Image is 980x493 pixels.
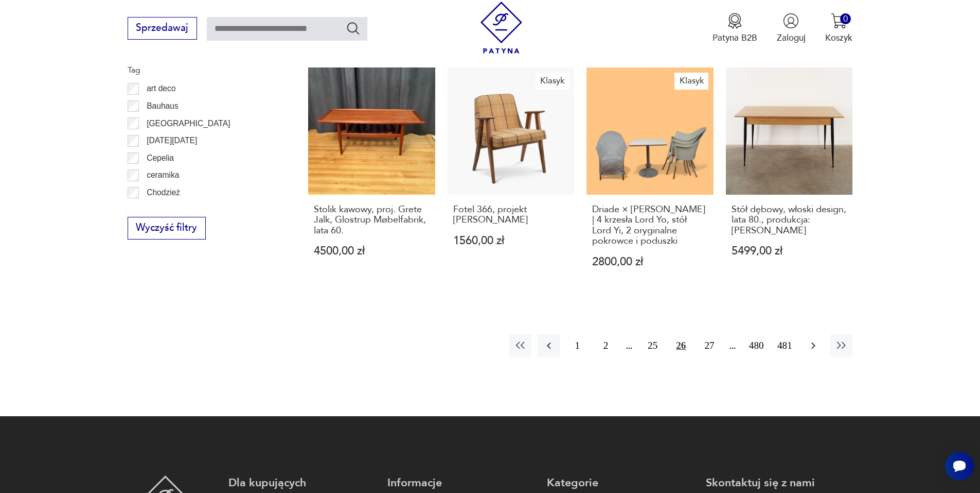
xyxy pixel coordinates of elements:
p: Informacje [387,475,534,490]
div: 0 [840,13,851,24]
h3: Stolik kawowy, proj. Grete Jalk, Glostrup Møbelfabrik, lata 60. [314,205,430,236]
p: Dla kupujących [228,475,375,490]
button: Szukaj [346,21,361,36]
p: Cepelia [147,151,174,165]
a: Stół dębowy, włoski design, lata 80., produkcja: WłochyStół dębowy, włoski design, lata 80., prod... [726,67,853,291]
p: Koszyk [825,32,852,44]
button: 481 [774,334,796,356]
a: KlasykDriade × Philippe Starck | 4 krzesła Lord Yo, stół Lord Yi, 2 oryginalne pokrowce i poduszk... [586,67,714,291]
button: 27 [698,334,720,356]
p: Bauhaus [147,99,179,113]
a: Ikona medaluPatyna B2B [712,13,757,44]
p: [DATE][DATE] [147,134,197,147]
button: Wyczyść filtry [128,217,206,240]
h3: Fotel 366, projekt [PERSON_NAME] [453,205,569,226]
p: Patyna B2B [712,32,757,44]
a: KlasykFotel 366, projekt Józef ChierowskiFotel 366, projekt [PERSON_NAME]1560,00 zł [448,67,575,291]
p: art deco [147,82,175,95]
p: Ćmielów [147,203,177,216]
p: Skontaktuj się z nami [706,475,852,490]
p: 2800,00 zł [592,257,708,267]
p: Tag [128,63,279,77]
a: Stolik kawowy, proj. Grete Jalk, Glostrup Møbelfabrik, lata 60.Stolik kawowy, proj. Grete Jalk, G... [308,67,435,291]
p: Zaloguj [777,32,806,44]
button: 480 [745,334,768,356]
p: [GEOGRAPHIC_DATA] [147,117,230,130]
button: Zaloguj [777,13,806,44]
p: 5499,00 zł [732,246,847,257]
p: 4500,00 zł [314,246,430,257]
p: 1560,00 zł [453,235,569,246]
h3: Driade × [PERSON_NAME] | 4 krzesła Lord Yo, stół Lord Yi, 2 oryginalne pokrowce i poduszki [592,205,708,247]
img: Ikonka użytkownika [783,13,799,29]
a: Sprzedawaj [128,25,197,33]
button: 2 [595,334,617,356]
button: Patyna B2B [712,13,757,44]
img: Patyna - sklep z meblami i dekoracjami vintage [475,2,527,54]
h3: Stół dębowy, włoski design, lata 80., produkcja: [PERSON_NAME] [732,205,847,236]
p: Chodzież [147,186,180,199]
iframe: Smartsupp widget button [945,452,974,481]
p: ceramika [147,168,179,182]
button: 26 [670,334,692,356]
button: Sprzedawaj [128,17,197,40]
p: Kategorie [547,475,693,490]
img: Ikona koszyka [831,13,847,29]
button: 0Koszyk [825,13,852,44]
img: Ikona medalu [727,13,743,29]
button: 25 [642,334,664,356]
button: 1 [566,334,589,356]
